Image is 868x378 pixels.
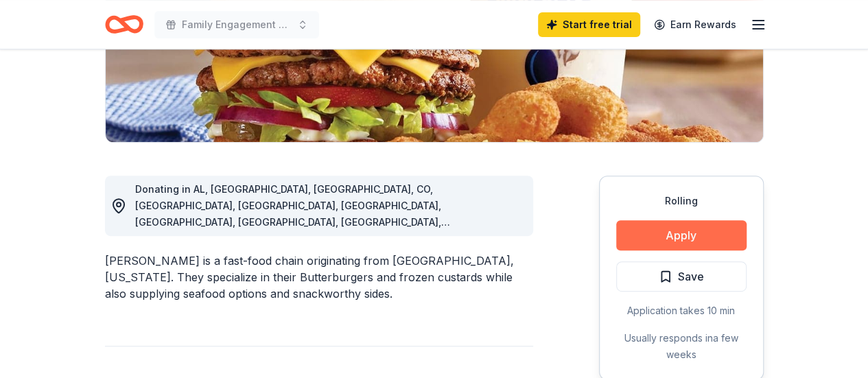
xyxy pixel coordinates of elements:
[616,261,747,292] button: Save
[105,252,533,302] div: [PERSON_NAME] is a fast-food chain originating from [GEOGRAPHIC_DATA], [US_STATE]. They specializ...
[538,12,640,37] a: Start free trial
[616,303,747,319] div: Application takes 10 min
[616,220,747,250] button: Apply
[154,11,319,38] button: Family Engagement Night
[616,193,747,209] div: Rolling
[135,183,450,327] span: Donating in AL, [GEOGRAPHIC_DATA], [GEOGRAPHIC_DATA], CO, [GEOGRAPHIC_DATA], [GEOGRAPHIC_DATA], [...
[646,12,744,37] a: Earn Rewards
[678,268,704,285] span: Save
[616,330,747,363] div: Usually responds in a few weeks
[182,16,292,33] span: Family Engagement Night
[105,8,143,40] a: Home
